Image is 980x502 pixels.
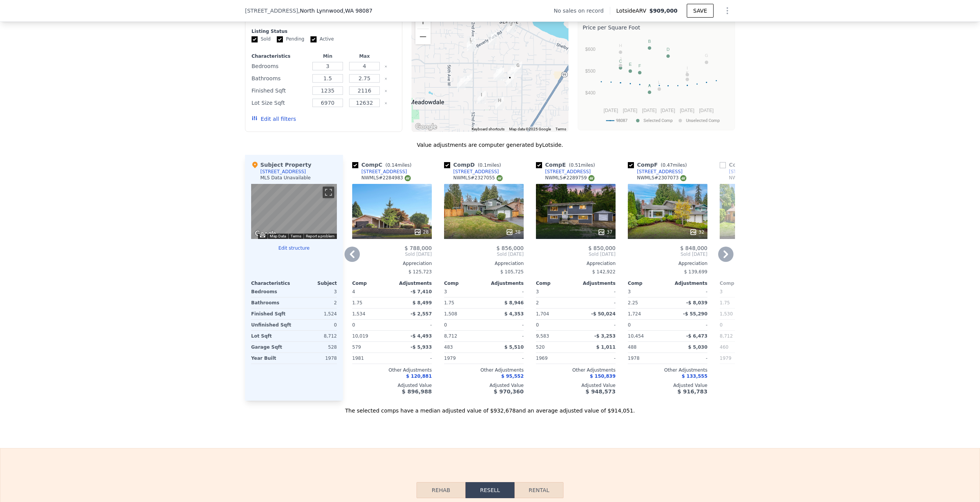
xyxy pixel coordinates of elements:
span: , North Lynnwood [298,7,372,15]
span: $909,000 [649,8,678,14]
button: Keyboard shortcuts [472,127,505,132]
div: Listing Status [252,28,396,34]
span: 0 [444,322,447,328]
text: B [648,39,651,44]
div: Comp D [444,161,504,169]
div: Characteristics [251,280,294,286]
span: $ 848,000 [680,245,707,251]
div: 1969 [536,353,574,364]
div: - [394,353,432,364]
button: Rehab [416,482,465,498]
div: Comp C [352,161,415,169]
text: $500 [585,68,596,74]
input: Sold [252,36,258,42]
div: 2.25 [628,297,666,308]
a: [STREET_ADDRESS] [720,169,774,175]
div: 4715 156th St SW [492,94,507,113]
span: $ 1,011 [596,344,616,350]
span: ( miles) [382,162,415,168]
div: Lot Size Sqft [252,97,308,108]
text: Unselected Comp [686,118,720,123]
div: [STREET_ADDRESS] [453,169,499,175]
span: $ 5,510 [505,344,524,350]
div: 5225 152nd St SW [461,71,475,90]
div: Other Adjustments [628,367,707,373]
span: $ 120,881 [406,374,432,379]
button: Rental [514,482,563,498]
div: Subject Property [251,161,311,169]
div: NWMLS # 2307073 [637,175,686,181]
span: $ 970,360 [494,388,524,395]
div: Adjustments [668,280,707,286]
span: -$ 7,410 [411,289,432,294]
span: $ 125,723 [408,269,432,275]
span: $ 133,555 [682,374,707,379]
span: 1,534 [352,311,365,317]
div: 14422 48th Pl W [485,29,500,48]
text: [DATE] [680,108,694,113]
text: E [629,62,632,67]
span: 3 [720,289,723,294]
div: Appreciation [536,260,616,266]
div: Adjusted Value [720,382,799,388]
a: Open this area in Google Maps (opens a new window) [253,229,278,239]
div: 15009 45th Pl W [505,62,519,81]
div: 15124 45th Pl W [503,71,517,90]
span: Map data ©2025 Google [509,127,551,131]
div: Other Adjustments [720,367,799,373]
span: Sold [DATE] [444,251,524,257]
span: [STREET_ADDRESS] [245,7,298,15]
div: Finished Sqft [252,85,308,96]
div: 8,712 [296,331,337,341]
text: 98087 [616,118,627,123]
div: 1981 [352,353,390,364]
div: Other Adjustments [352,367,432,373]
div: Adjusted Value [352,382,432,388]
span: $ 850,000 [588,245,616,251]
text: $600 [585,47,596,52]
span: -$ 6,473 [686,333,707,339]
svg: A chart. [583,33,730,128]
div: - [669,320,707,330]
div: 37 [598,228,612,236]
button: Edit structure [251,245,337,251]
div: 14221 45th Pl W [504,17,518,36]
text: G [705,53,708,58]
div: - [394,320,432,330]
div: 38 [506,228,521,236]
span: 3 [444,289,447,294]
span: $ 105,725 [500,269,524,275]
button: Map Data [270,234,286,239]
div: Comp F [628,161,690,169]
div: 1978 [628,353,666,364]
div: Appreciation [628,260,707,266]
span: 460 [720,344,728,350]
span: -$ 3,253 [595,333,616,339]
span: $ 95,552 [501,374,524,379]
div: - [720,266,799,277]
div: Map [251,184,337,239]
span: 0 [536,322,539,328]
text: [DATE] [642,108,657,113]
img: NWMLS Logo [497,175,503,181]
div: Street View [251,184,337,239]
a: [STREET_ADDRESS] [628,169,683,175]
div: Unfinished Sqft [251,320,292,330]
span: 8,712 [720,333,733,339]
text: I [687,66,688,70]
div: [STREET_ADDRESS] [729,169,774,175]
a: [STREET_ADDRESS] [444,169,499,175]
span: -$ 8,039 [686,300,707,305]
text: C [619,59,622,63]
span: 0.14 [387,162,397,168]
div: 14526 52nd Ave W [464,36,479,55]
div: The selected comps have a median adjusted value of $932,678 and an average adjusted value of $914... [245,401,735,414]
div: Adjustments [484,280,524,286]
div: 1979 [720,353,758,364]
div: Comp [536,280,576,286]
span: 0 [720,322,723,328]
div: [STREET_ADDRESS] [260,169,306,175]
span: -$ 50,024 [591,311,616,317]
div: 1.75 [352,297,390,308]
span: $ 788,000 [405,245,432,251]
